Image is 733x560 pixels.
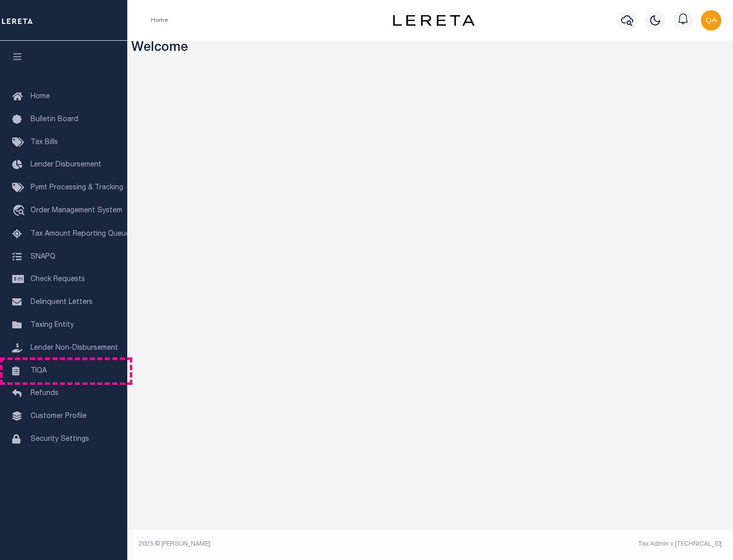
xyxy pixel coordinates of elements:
[438,540,722,549] div: Tax Admin v.[TECHNICAL_ID]
[31,322,74,329] span: Taxing Entity
[131,41,729,57] h3: Welcome
[31,367,47,374] span: TIQA
[131,540,431,549] div: 2025 © [PERSON_NAME].
[31,345,118,352] span: Lender Non-Disbursement
[31,276,85,283] span: Check Requests
[31,231,130,238] span: Tax Amount Reporting Queue
[151,16,168,25] li: Home
[12,205,29,218] i: travel_explore
[31,413,87,420] span: Customer Profile
[31,436,89,443] span: Security Settings
[31,161,101,169] span: Lender Disbursement
[31,116,78,123] span: Bulletin Board
[701,10,721,31] img: svg+xml;base64,PHN2ZyB4bWxucz0iaHR0cDovL3d3dy53My5vcmcvMjAwMC9zdmciIHBvaW50ZXItZXZlbnRzPSJub25lIi...
[31,184,123,191] span: Pymt Processing & Tracking
[31,207,122,214] span: Order Management System
[31,139,58,146] span: Tax Bills
[393,15,474,26] img: logo-dark.svg
[31,93,50,100] span: Home
[31,390,59,397] span: Refunds
[31,253,55,260] span: SNAPQ
[31,299,93,306] span: Delinquent Letters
